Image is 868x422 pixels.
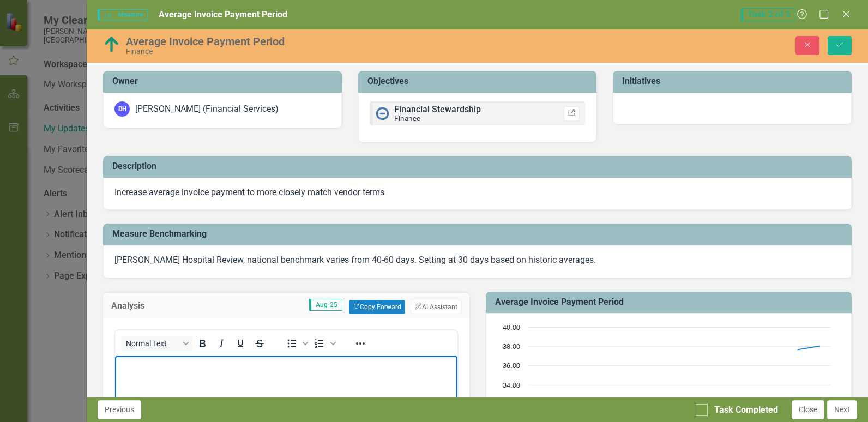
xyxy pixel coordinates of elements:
div: Average Invoice Payment Period [126,35,521,47]
button: Underline [231,336,250,351]
text: 34.00 [503,382,520,389]
div: [PERSON_NAME] (Financial Services) [135,103,279,116]
span: Financial Stewardship [394,104,481,114]
span: Aug-25 [309,299,342,311]
div: Numbered list [310,336,337,351]
h3: Description [112,161,846,171]
div: Finance [126,47,521,56]
h3: Owner [112,76,336,86]
h3: Measure Benchmarking [112,229,846,239]
span: [PERSON_NAME] Hospital Review, national benchmark varies from 40-60 days. Setting at 30 days base... [114,255,596,265]
text: 36.00 [503,363,520,370]
p: Increase average invoice payment to more closely match vendor terms [114,186,840,199]
div: Bullet list [282,336,310,351]
h3: Initiatives [622,76,846,86]
button: Next [827,400,857,419]
button: Block Normal Text [122,336,192,351]
span: Normal Text [126,339,179,348]
div: Task Completed [714,404,778,417]
text: 40.00 [503,324,520,331]
span: Average Invoice Payment Period [159,9,287,20]
h3: Objectives [367,76,592,86]
button: Copy Forward [349,300,405,314]
button: Italic [212,336,231,351]
button: AI Assistant [411,300,461,314]
div: DH [114,101,130,117]
button: Strikethrough [250,336,269,351]
img: Above Target [103,36,120,53]
button: Reveal or hide additional toolbar items [351,336,370,351]
small: Finance [394,114,420,123]
span: Task 2 of 3 [741,8,795,21]
h3: Analysis [111,301,174,311]
button: Bold [193,336,212,351]
img: No Information [376,107,389,120]
h3: Average Invoice Payment Period [495,297,846,307]
text: 38.00 [503,343,520,351]
span: Measure [98,9,147,20]
button: Previous [98,400,141,419]
button: Close [792,400,824,419]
